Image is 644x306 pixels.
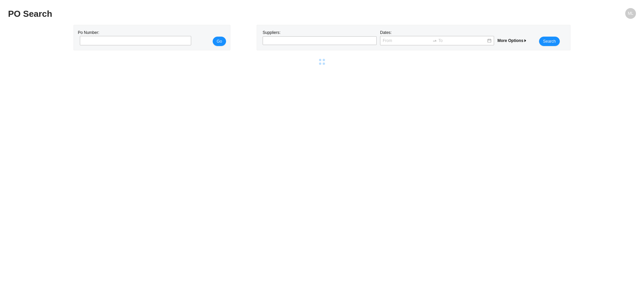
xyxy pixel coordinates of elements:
[497,38,527,43] span: More Options
[78,29,189,46] div: Po Number:
[432,38,437,43] span: to
[217,38,222,45] span: Go
[539,37,560,46] button: Search
[432,38,437,43] span: swap-right
[261,29,378,46] div: Suppliers:
[543,38,556,45] span: Search
[383,37,431,44] input: From
[438,37,487,44] input: To
[378,29,496,46] div: Dates:
[8,8,479,20] h2: PO Search
[628,8,634,19] span: ML
[523,39,527,43] span: caret-right
[213,37,226,46] button: Go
